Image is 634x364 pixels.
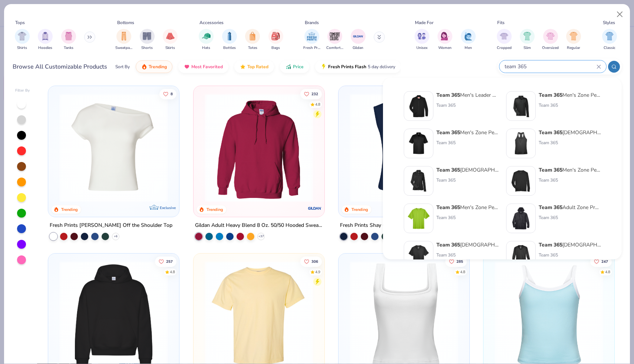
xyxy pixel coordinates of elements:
button: Like [159,89,176,99]
img: Classic Image [605,32,614,40]
div: Team 365 [436,177,499,183]
div: Men's Zone Performance T-Shirt [436,203,499,211]
img: Tanks Image [65,32,73,40]
div: filter for Sweatpants [115,29,132,51]
input: Try "T-Shirt" [504,62,597,71]
div: filter for Skirts [163,29,178,51]
button: filter button [437,29,452,51]
button: filter button [163,29,178,51]
img: ebaf61ba-e11e-41f3-8321-9b81d77d0529 [407,169,430,192]
button: Most Favorited [178,60,228,73]
span: Totes [248,45,257,51]
span: 257 [166,260,173,264]
button: Like [300,257,321,267]
img: Regular Image [569,32,578,40]
span: Hats [202,45,210,51]
div: Men's Leader Soft Shell Jacket [436,91,499,99]
div: Fresh Prints [PERSON_NAME] Off the Shoulder Top [50,221,172,230]
img: Totes Image [248,32,257,40]
button: filter button [38,29,53,51]
span: Women [438,45,452,51]
span: Tanks [64,45,73,51]
span: Cropped [497,45,512,51]
span: Hoodies [38,45,52,51]
div: filter for Unisex [415,29,429,51]
span: Classic [604,45,615,51]
strong: Team 365 [539,92,562,99]
div: Sort By [115,63,130,70]
div: Tops [15,19,25,26]
span: Men [465,45,472,51]
strong: Team 365 [539,166,562,173]
span: Trending [149,64,167,70]
div: filter for Cropped [497,29,512,51]
img: Comfort Colors Image [329,31,340,42]
img: Shorts Image [143,32,151,40]
div: filter for Bottles [222,29,237,51]
span: Sweatpants [115,45,132,51]
span: + 6 [114,234,118,239]
span: Fresh Prints Flash [328,64,366,70]
div: Men's Zone Performance Long-Sleeve T-Shirt [539,166,601,174]
img: Gildan logo [307,201,322,216]
button: Price [280,60,309,73]
strong: Team 365 [436,166,460,173]
strong: Team 365 [539,204,562,211]
div: 4.9 [315,269,320,275]
img: trending.gif [141,64,147,70]
button: Close [613,7,627,21]
span: Slim [524,45,531,51]
strong: Team 365 [539,129,562,136]
button: Like [300,89,321,99]
img: 8edcbd6a-8088-41b0-9de9-5fd5605344f3 [509,132,532,155]
img: Slim Image [523,32,531,40]
img: b89f15a9-33bb-455e-9486-7f667c73ced0 [407,95,430,118]
div: Team 365 [539,214,601,221]
button: Like [590,257,612,267]
span: 247 [601,260,608,264]
img: Bags Image [271,32,280,40]
div: Men's Zone Performance Polo [436,129,499,136]
button: filter button [542,29,559,51]
img: Hats Image [202,32,211,40]
img: flash.gif [321,64,327,70]
img: 0db94f51-f2a4-4af2-b478-468b1ccc4d04 [509,207,532,230]
div: filter for Shirts [15,29,30,51]
span: Shorts [141,45,153,51]
img: 3cda95d0-f4b8-420c-82de-3bcbc74e6963 [509,244,532,267]
div: Team 365 [539,252,601,258]
div: Men's Zone Performance Quarter-Zip [539,91,601,99]
div: filter for Regular [566,29,581,51]
img: a164e800-7022-4571-a324-30c76f641635 [317,93,433,202]
button: filter button [326,29,343,51]
img: most_fav.gif [184,64,190,70]
div: filter for Men [461,29,476,51]
button: filter button [520,29,535,51]
div: 4.8 [170,269,175,275]
span: Fresh Prints [303,45,320,51]
span: Bags [271,45,280,51]
div: filter for Gildan [351,29,366,51]
img: a1c94bf0-cbc2-4c5c-96ec-cab3b8502a7f [56,93,172,202]
div: Team 365 [436,139,499,146]
span: 8 [171,92,173,96]
img: Shirts Image [18,32,26,40]
div: Fresh Prints Shay Off the Shoulder Tank [340,221,435,230]
div: filter for Women [437,29,452,51]
button: filter button [199,29,214,51]
button: Trending [136,60,172,73]
div: 4.8 [315,102,320,107]
span: Bottles [223,45,236,51]
span: Regular [567,45,580,51]
div: filter for Bags [268,29,283,51]
div: Browse All Customizable Products [13,62,107,71]
div: 4.8 [605,269,610,275]
div: Team 365 [436,214,499,221]
img: Men Image [464,32,472,40]
button: filter button [602,29,617,51]
button: filter button [268,29,283,51]
img: Hoodies Image [41,32,49,40]
button: filter button [497,29,512,51]
button: Top Rated [234,60,274,73]
div: Team 365 [436,252,499,258]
